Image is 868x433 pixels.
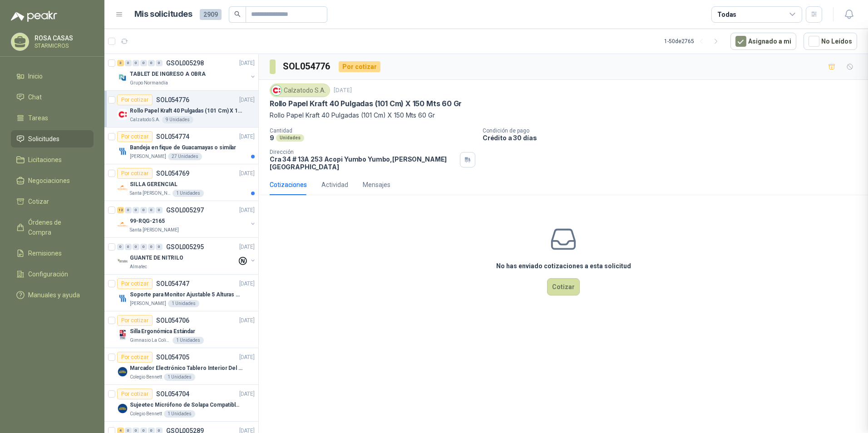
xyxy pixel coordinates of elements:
a: Tareas [11,109,94,127]
span: 2909 [200,9,222,20]
h1: Mis solicitudes [134,8,192,21]
a: Inicio [11,68,94,85]
img: Logo peakr [11,11,57,22]
a: Solicitudes [11,130,94,148]
span: Órdenes de Compra [28,217,85,237]
a: Configuración [11,266,94,283]
span: Manuales y ayuda [28,290,80,300]
div: Todas [717,10,736,20]
a: Manuales y ayuda [11,286,94,304]
a: Cotizar [11,193,94,210]
span: Negociaciones [28,176,70,186]
span: Chat [28,92,42,102]
span: Remisiones [28,248,62,258]
span: Tareas [28,113,48,123]
a: Chat [11,89,94,106]
p: STARMICROS [35,43,91,49]
p: ROSA CASAS [35,35,91,41]
a: Órdenes de Compra [11,214,94,241]
a: Negociaciones [11,172,94,189]
span: Inicio [28,71,43,81]
a: Licitaciones [11,151,94,168]
a: Remisiones [11,245,94,262]
span: Solicitudes [28,134,59,144]
span: Cotizar [28,197,49,207]
span: Licitaciones [28,155,62,165]
span: search [234,11,241,17]
span: Configuración [28,269,68,279]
